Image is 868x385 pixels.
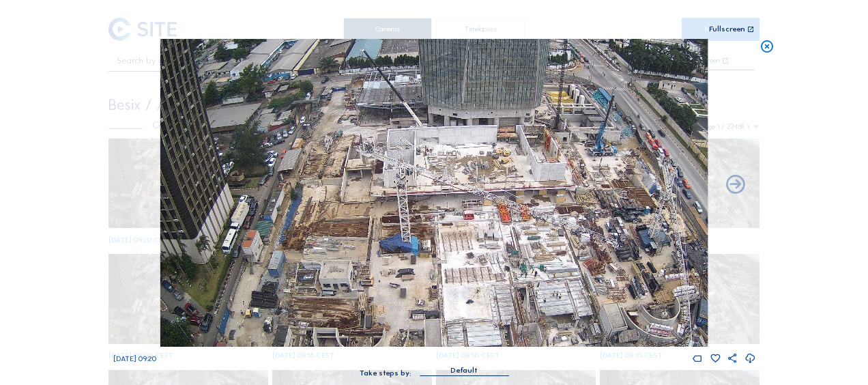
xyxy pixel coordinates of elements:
div: Default [420,365,508,375]
div: Take steps by: [360,369,411,377]
i: Back [724,174,747,197]
img: Image [160,39,708,347]
span: [DATE] 09:20 [113,354,156,363]
div: Fullscreen [709,25,745,33]
div: Default [450,365,478,377]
